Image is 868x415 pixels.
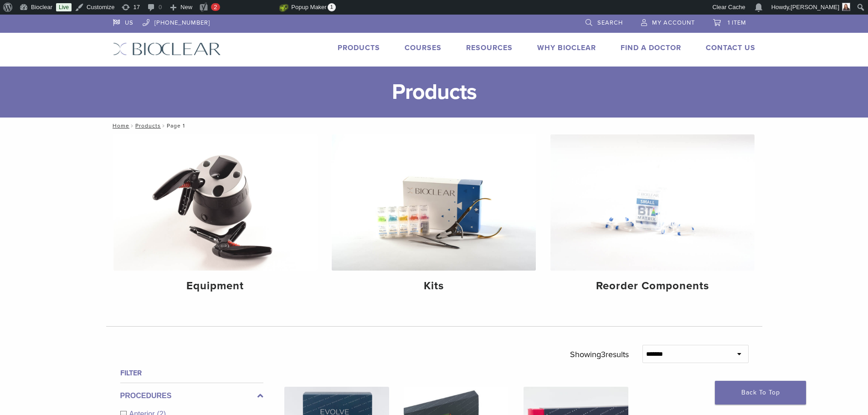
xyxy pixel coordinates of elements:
[466,43,513,52] a: Resources
[332,134,536,300] a: Kits
[113,15,134,28] a: US
[550,134,755,300] a: Reorder Components
[728,19,746,26] span: 1 item
[129,123,135,128] span: /
[328,3,336,11] span: 1
[121,278,310,294] h4: Equipment
[537,43,596,52] a: Why Bioclear
[56,3,72,11] a: Live
[332,134,536,271] img: Kits
[405,43,442,52] a: Courses
[706,43,755,52] a: Contact Us
[791,4,839,10] span: [PERSON_NAME]
[621,43,681,52] a: Find A Doctor
[601,349,606,359] span: 3
[161,123,167,128] span: /
[228,2,279,13] img: Views over 48 hours. Click for more Jetpack Stats.
[558,278,747,294] h4: Reorder Components
[113,134,318,271] img: Equipment
[338,43,380,52] a: Products
[586,15,623,28] a: Search
[713,15,746,28] a: 1 item
[214,4,217,10] span: 2
[113,42,221,56] img: Bioclear
[715,381,806,405] a: Back To Top
[597,19,623,26] span: Search
[135,123,161,129] a: Products
[641,15,695,28] a: My Account
[143,15,210,28] a: [PHONE_NUMBER]
[339,278,529,294] h4: Kits
[110,123,129,129] a: Home
[106,118,762,134] nav: Page 1
[120,368,263,379] h4: Filter
[120,390,263,401] label: Procedures
[570,345,629,364] p: Showing results
[652,19,695,26] span: My Account
[113,134,318,300] a: Equipment
[550,134,755,271] img: Reorder Components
